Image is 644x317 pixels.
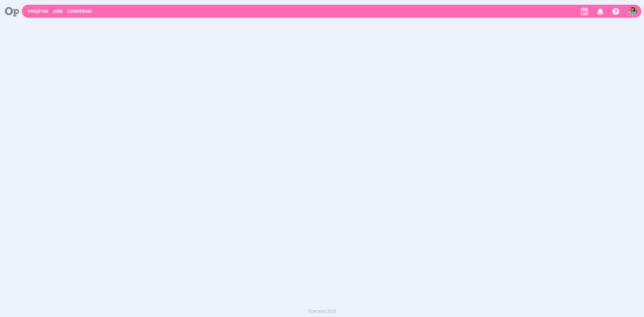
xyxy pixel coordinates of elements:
[65,9,94,14] button: Conversas
[628,5,637,17] button: A
[629,7,637,15] img: A
[26,9,50,14] button: Projetos
[28,8,48,14] a: Projetos
[53,8,63,14] a: Jobs
[67,8,92,14] a: Conversas
[51,9,65,14] button: Jobs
